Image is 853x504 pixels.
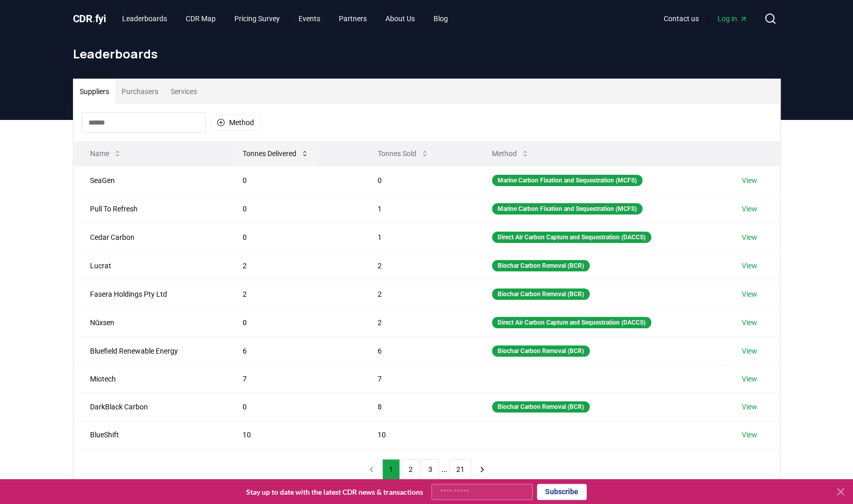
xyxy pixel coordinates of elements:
[492,345,590,357] div: Biochar Carbon Removal (BCR)
[742,402,757,412] a: View
[473,459,491,480] button: next page
[226,421,361,448] td: 10
[492,288,590,300] div: Biochar Carbon Removal (BCR)
[361,223,475,251] td: 1
[717,13,747,24] span: Log in
[742,346,757,356] a: View
[361,337,475,365] td: 6
[114,9,175,28] a: Leaderboards
[742,317,757,328] a: View
[492,317,651,328] div: Direct Air Carbon Capture and Sequestration (DACCS)
[73,194,227,223] td: Pull To Refresh
[226,223,361,251] td: 0
[742,289,757,299] a: View
[742,430,757,440] a: View
[114,9,456,28] nav: Main
[82,143,130,164] button: Name
[226,337,361,365] td: 6
[73,365,227,392] td: Miotech
[655,9,756,28] nav: Main
[226,9,288,28] a: Pricing Survey
[377,9,423,28] a: About Us
[422,459,439,480] button: 3
[73,280,227,308] td: Fasera Holdings Pty Ltd
[73,421,227,448] td: BlueShift
[492,203,642,215] div: Marine Carbon Fixation and Sequestration (MCFS)
[73,12,106,25] span: CDR fyi
[226,251,361,280] td: 2
[492,232,651,243] div: Direct Air Carbon Capture and Sequestration (DACCS)
[115,79,164,104] button: Purchasers
[73,79,115,104] button: Suppliers
[742,175,757,186] a: View
[709,9,756,28] a: Log in
[290,9,328,28] a: Events
[742,374,757,384] a: View
[361,280,475,308] td: 2
[73,337,227,365] td: Bluefield Renewable Energy
[492,260,590,271] div: Biochar Carbon Removal (BCR)
[226,392,361,421] td: 0
[742,232,757,242] a: View
[361,308,475,337] td: 2
[450,459,471,480] button: 21
[492,401,590,413] div: Biochar Carbon Removal (BCR)
[73,45,781,62] h1: Leaderboards
[441,463,447,476] li: ...
[361,421,475,448] td: 10
[361,365,475,392] td: 7
[492,175,642,186] div: Marine Carbon Fixation and Sequestration (MCFS)
[361,166,475,194] td: 0
[742,261,757,271] a: View
[361,392,475,421] td: 8
[73,11,106,26] a: CDR.fyi
[226,365,361,392] td: 7
[210,114,261,131] button: Method
[226,308,361,337] td: 0
[369,143,437,164] button: Tonnes Sold
[226,280,361,308] td: 2
[361,194,475,223] td: 1
[73,251,227,280] td: Lucrat
[361,251,475,280] td: 2
[226,166,361,194] td: 0
[425,9,456,28] a: Blog
[73,223,227,251] td: Cedar Carbon
[382,459,400,480] button: 1
[164,79,203,104] button: Services
[73,308,227,337] td: Nūxsen
[92,12,95,25] span: .
[73,166,227,194] td: SeaGen
[331,9,375,28] a: Partners
[177,9,224,28] a: CDR Map
[655,9,707,28] a: Contact us
[484,143,537,164] button: Method
[742,204,757,214] a: View
[402,459,420,480] button: 2
[226,194,361,223] td: 0
[73,392,227,421] td: DarkBlack Carbon
[234,143,317,164] button: Tonnes Delivered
